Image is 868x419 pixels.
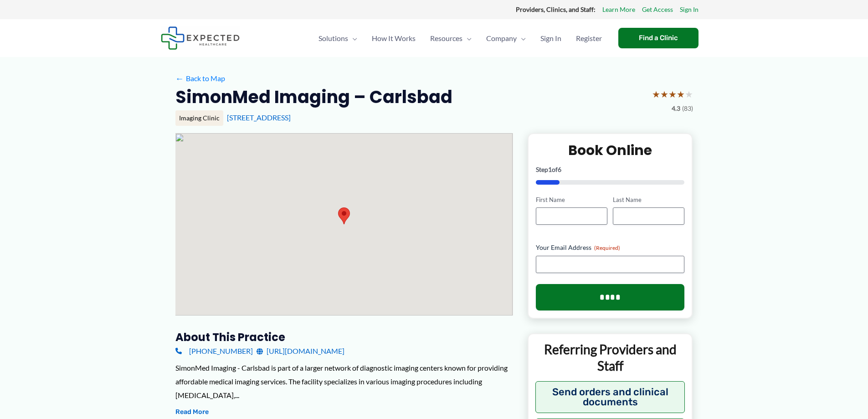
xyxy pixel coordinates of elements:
label: Your Email Address [536,243,685,252]
span: How It Works [372,22,416,54]
span: Solutions [318,22,348,54]
a: Get Access [642,4,673,16]
span: 4.3 [672,103,680,114]
a: SolutionsMenu Toggle [311,22,365,54]
a: [STREET_ADDRESS] [227,113,291,122]
a: ←Back to Map [175,72,225,85]
span: Menu Toggle [462,22,472,54]
img: Expected Healthcare Logo - side, dark font, small [161,26,240,50]
p: Step of [536,166,685,173]
div: SimonMed Imaging - Carlsbad is part of a larger network of diagnostic imaging centers known for p... [175,361,513,402]
a: ResourcesMenu Toggle [423,22,479,54]
button: Send orders and clinical documents [535,381,685,413]
label: Last Name [613,196,684,204]
h3: About this practice [175,330,513,344]
span: 6 [558,166,561,173]
span: Menu Toggle [348,22,357,54]
a: How It Works [365,22,423,54]
button: Read More [175,407,209,418]
span: Register [576,22,602,54]
h2: SimonMed Imaging – Carlsbad [175,86,452,108]
span: ★ [660,86,668,103]
span: ← [175,74,184,83]
span: ★ [685,86,693,103]
a: Find a Clinic [618,28,699,48]
span: (Required) [594,244,620,251]
span: Sign In [540,22,561,54]
span: Menu Toggle [517,22,526,54]
span: 1 [548,166,552,173]
a: CompanyMenu Toggle [479,22,533,54]
a: Learn More [602,4,635,16]
a: Register [569,22,609,54]
span: ★ [677,86,685,103]
strong: Providers, Clinics, and Staff: [516,5,596,13]
h2: Book Online [536,141,685,159]
a: Sign In [680,4,699,16]
a: [URL][DOMAIN_NAME] [257,344,344,358]
a: Sign In [533,22,569,54]
span: ★ [668,86,677,103]
span: (83) [682,103,693,114]
p: Referring Providers and Staff [535,341,685,374]
span: Company [486,22,517,54]
span: Resources [430,22,462,54]
a: [PHONE_NUMBER] [175,344,253,358]
div: Imaging Clinic [175,110,223,126]
label: First Name [536,196,607,204]
span: ★ [652,86,660,103]
nav: Primary Site Navigation [311,22,609,54]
